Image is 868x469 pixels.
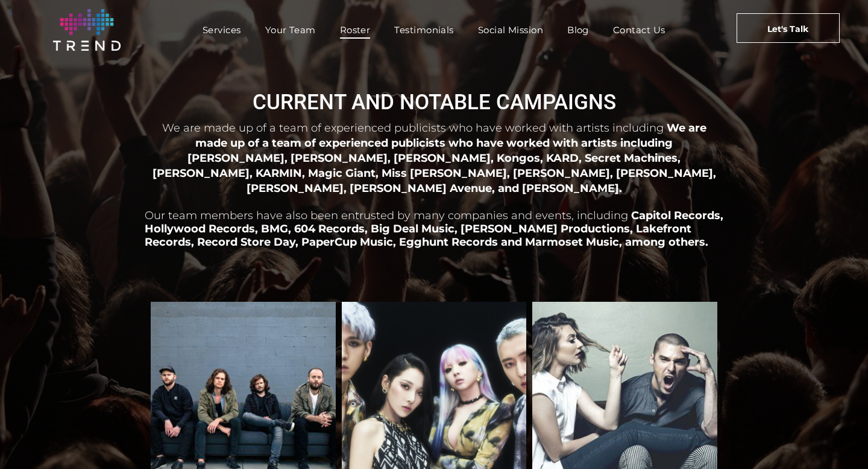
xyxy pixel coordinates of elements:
a: Your Team [253,21,328,39]
a: Blog [555,21,601,39]
img: logo [53,9,121,51]
span: Capitol Records, Hollywood Records, BMG, 604 Records, Big Deal Music, [PERSON_NAME] Productions, ... [145,209,723,249]
a: Contact Us [601,21,678,39]
span: We are made up of a team of experienced publicists who have worked with artists including [PERSON... [153,121,716,194]
span: We are made up of a team of experienced publicists who have worked with artists including [162,121,664,135]
span: CURRENT AND NOTABLE CAMPAIGNS [253,90,616,115]
a: Let's Talk [737,13,840,43]
a: Roster [328,21,383,39]
a: Services [190,21,253,39]
span: Let's Talk [767,14,808,44]
a: Social Mission [466,21,555,39]
span: Our team members have also been entrusted by many companies and events, including [145,209,628,222]
a: Testimonials [382,21,465,39]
